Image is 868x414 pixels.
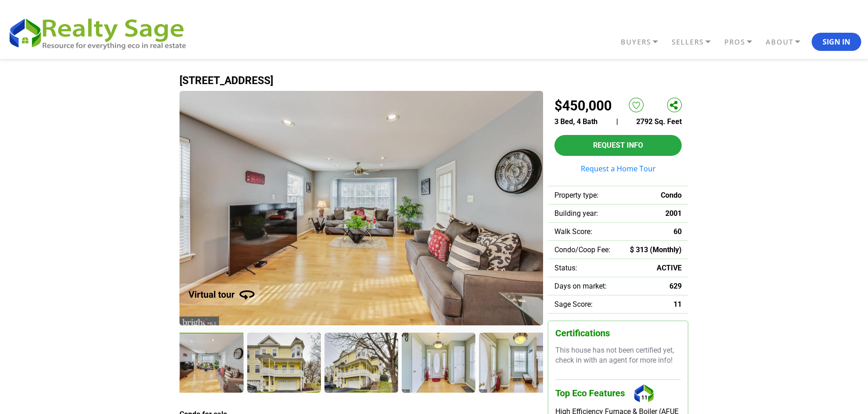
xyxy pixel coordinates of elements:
h2: $450,000 [554,98,612,114]
img: REALTY SAGE [7,15,195,51]
div: 11 [632,380,657,407]
p: This house has not been certified yet, check in with an agent for more info! [555,345,681,366]
h1: [STREET_ADDRESS] [180,75,688,86]
span: 629 [669,282,682,290]
a: BUYERS [619,34,669,50]
span: Property type: [554,191,599,200]
span: 11 [673,300,682,309]
h3: Certifications [555,328,681,339]
span: Condo [661,191,682,200]
span: Days on market: [554,282,607,290]
button: Sign In [812,33,861,51]
a: Request a Home Tour [554,165,682,172]
a: PROS [722,34,763,50]
span: Walk Score: [554,227,592,236]
button: Request Info [554,135,682,156]
span: 3 Bed, 4 Bath [554,117,598,126]
span: ACTIVE [657,264,682,272]
span: Condo/Coop Fee: [554,245,610,254]
span: 2792 Sq. Feet [636,117,682,126]
span: | [616,117,618,126]
span: Sage Score: [554,300,593,309]
span: $ 313 (Monthly) [630,245,682,254]
span: 2001 [665,209,682,218]
span: Building year: [554,209,598,218]
h3: Top Eco Features [555,379,681,407]
a: SELLERS [669,34,722,50]
span: Status: [554,264,577,272]
span: 60 [673,227,682,236]
a: ABOUT [763,34,812,50]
